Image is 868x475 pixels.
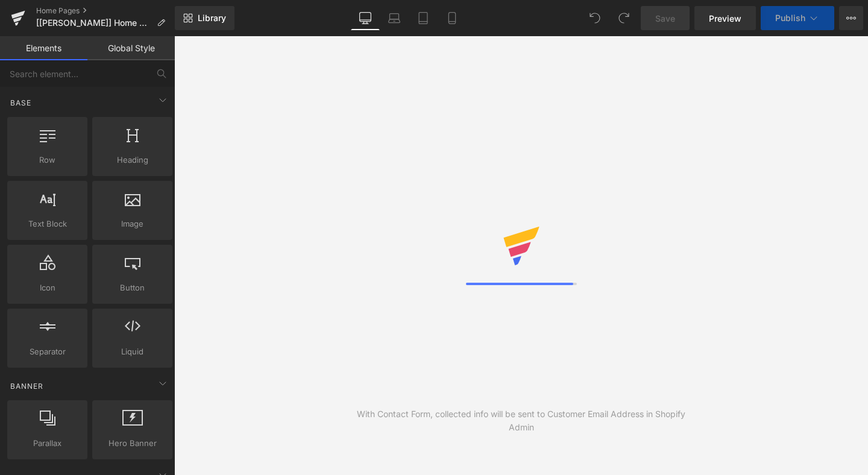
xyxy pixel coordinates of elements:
[583,6,607,30] button: Undo
[36,6,175,16] a: Home Pages
[409,6,438,30] a: Tablet
[96,282,169,294] span: Button
[198,13,226,24] span: Library
[438,6,467,30] a: Mobile
[11,218,84,230] span: Text Block
[96,218,169,230] span: Image
[11,345,84,358] span: Separator
[655,12,675,25] span: Save
[9,380,45,392] span: Banner
[11,282,84,294] span: Icon
[709,12,741,25] span: Preview
[9,97,33,109] span: Base
[96,154,169,166] span: Heading
[96,437,169,450] span: Hero Banner
[694,6,756,30] a: Preview
[761,6,834,30] button: Publish
[380,6,409,30] a: Laptop
[839,6,863,30] button: More
[348,407,695,434] div: With Contact Form, collected info will be sent to Customer Email Address in Shopify Admin
[775,13,805,23] span: Publish
[36,18,152,28] span: [[PERSON_NAME]] Home Master
[11,437,84,450] span: Parallax
[87,36,175,60] a: Global Style
[351,6,380,30] a: Desktop
[11,154,84,166] span: Row
[96,345,169,358] span: Liquid
[175,6,234,30] a: New Library
[612,6,636,30] button: Redo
